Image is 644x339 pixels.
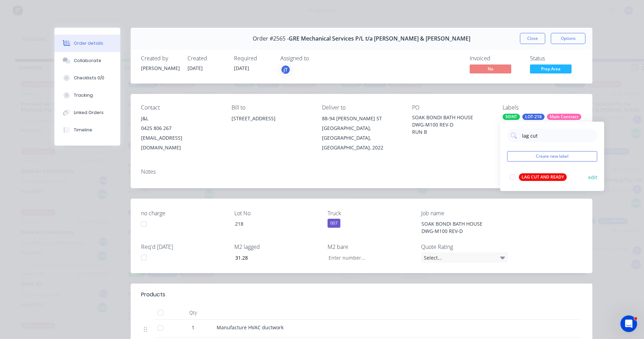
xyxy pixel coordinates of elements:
[551,33,585,44] button: Options
[234,55,272,62] div: Required
[74,92,93,98] div: Tracking
[54,69,120,87] button: Checklists 0/0
[141,290,165,299] div: Products
[547,114,581,120] div: Main Contract
[74,75,104,81] div: Checklists 0/0
[412,114,491,136] div: SOAK BONDI BATH HOUSE DWG-M100 REV-D RUN B
[530,55,582,62] div: Status
[412,104,491,111] div: PO
[503,114,520,120] div: 50INT
[234,209,321,217] label: Lot No
[322,114,401,153] div: 88-94 [PERSON_NAME] ST[GEOGRAPHIC_DATA], [GEOGRAPHIC_DATA], [GEOGRAPHIC_DATA], 2022
[74,40,103,46] div: Order details
[141,114,220,153] div: J&L0425 806 267[EMAIL_ADDRESS][DOMAIN_NAME]
[54,121,120,139] button: Timeline
[188,65,203,71] span: [DATE]
[54,35,120,52] button: Order details
[470,64,511,73] span: No
[229,252,321,263] input: Enter number...
[507,172,569,182] button: LAG CUT AND READY
[322,104,401,111] div: Deliver to
[519,173,567,181] div: LAG CUT AND READY
[323,252,414,263] input: Enter number...
[232,114,311,123] div: [STREET_ADDRESS]
[289,35,470,42] span: GRE Mechanical Services P/L t/a [PERSON_NAME] & [PERSON_NAME]
[421,252,508,263] div: Select...
[234,243,321,251] label: M2 lagged
[141,114,220,123] div: J&L
[421,209,508,217] label: Job name
[54,52,120,69] button: Collaborate
[74,127,92,133] div: Timeline
[521,129,594,142] input: Search labels
[280,55,350,62] div: Assigned to
[234,65,249,71] span: [DATE]
[74,110,104,116] div: Linked Orders
[54,87,120,104] button: Tracking
[328,219,340,228] div: 007
[232,114,311,136] div: [STREET_ADDRESS]
[188,55,226,62] div: Created
[54,104,120,121] button: Linked Orders
[421,243,508,251] label: Quote Rating
[507,151,597,162] button: Create new label
[322,123,401,153] div: [GEOGRAPHIC_DATA], [GEOGRAPHIC_DATA], [GEOGRAPHIC_DATA], 2022
[141,133,220,153] div: [EMAIL_ADDRESS][DOMAIN_NAME]
[141,123,220,133] div: 0425 806 267
[328,209,414,217] label: Truck
[620,315,637,332] iframe: Intercom live chat
[328,243,414,251] label: M2 bare
[520,33,545,44] button: Close
[141,243,228,251] label: Req'd [DATE]
[141,55,179,62] div: Created by
[141,168,582,175] div: Notes
[232,104,311,111] div: Bill to
[217,324,284,331] span: Manufacture HVAC ductwork
[503,104,582,111] div: Labels
[588,174,597,181] button: edit
[141,209,228,217] label: no charge
[141,64,179,72] div: [PERSON_NAME]
[172,306,214,320] div: Qty
[141,104,220,111] div: Contact
[530,64,572,75] button: Prep Area
[280,64,291,75] button: jT
[74,58,101,64] div: Collaborate
[530,64,572,73] span: Prep Area
[416,219,503,236] div: SOAK BONDI BATH HOUSE DWG-M100 REV-D
[322,114,401,123] div: 88-94 [PERSON_NAME] ST
[253,35,289,42] span: Order #2565 -
[470,55,522,62] div: Invoiced
[522,114,545,120] div: LOT-218
[192,324,194,331] span: 1
[229,219,316,229] div: 218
